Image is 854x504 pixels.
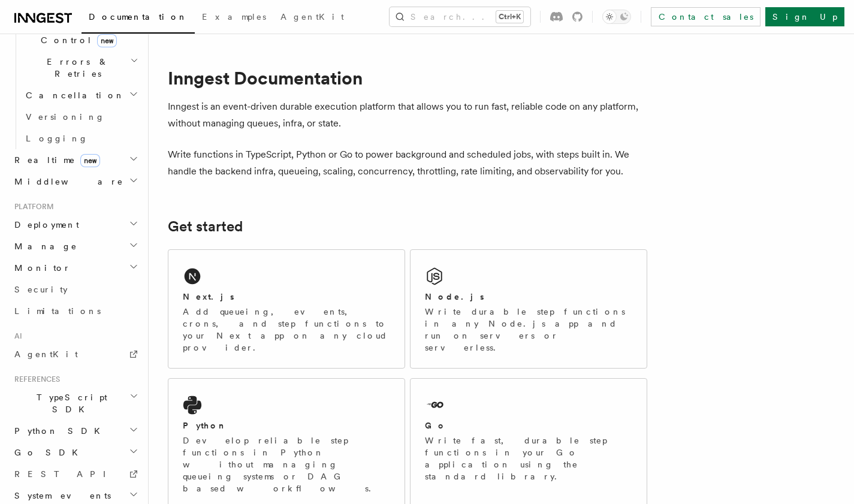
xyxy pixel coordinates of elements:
[10,171,141,192] button: Middleware
[183,420,227,431] h2: Python
[80,154,100,167] span: new
[496,11,523,23] kbd: Ctrl+K
[10,202,54,212] span: Platform
[21,106,141,128] a: Versioning
[10,300,141,322] a: Limitations
[651,7,761,26] a: Contact sales
[21,51,141,84] button: Errors & Retries
[195,4,273,32] a: Examples
[10,375,60,384] span: References
[21,17,141,51] button: Flow Controlnew
[14,285,68,294] span: Security
[425,434,632,482] p: Write fast, durable step functions in your Go application using the standard library.
[97,34,117,47] span: new
[21,84,141,106] button: Cancellation
[10,240,77,252] span: Manage
[425,291,484,303] h2: Node.js
[89,12,188,22] span: Documentation
[10,262,71,274] span: Monitor
[168,98,647,132] p: Inngest is an event-driven durable execution platform that allows you to run fast, reliable code ...
[410,249,647,369] a: Node.jsWrite durable step functions in any Node.js app and run on servers or serverless.
[14,306,101,316] span: Limitations
[10,490,111,502] span: System events
[10,343,141,365] a: AgentKit
[21,22,132,46] span: Flow Control
[425,420,446,431] h2: Go
[10,149,141,171] button: Realtimenew
[602,10,631,24] button: Toggle dark mode
[280,12,344,22] span: AgentKit
[10,420,141,442] button: Python SDK
[390,7,530,26] button: Search...Ctrl+K
[10,391,129,415] span: TypeScript SDK
[168,249,405,369] a: Next.jsAdd queueing, events, crons, and step functions to your Next app on any cloud provider.
[10,442,141,463] button: Go SDK
[765,7,844,26] a: Sign Up
[273,4,351,32] a: AgentKit
[10,331,22,341] span: AI
[26,112,105,122] span: Versioning
[202,12,266,22] span: Examples
[21,128,141,149] a: Logging
[10,425,107,437] span: Python SDK
[82,4,195,34] a: Documentation
[26,134,88,143] span: Logging
[425,306,632,354] p: Write durable step functions in any Node.js app and run on servers or serverless.
[168,218,243,235] a: Get started
[10,219,79,231] span: Deployment
[10,446,85,458] span: Go SDK
[21,56,130,80] span: Errors & Retries
[10,214,141,236] button: Deployment
[183,434,390,494] p: Develop reliable step functions in Python without managing queueing systems or DAG based workflows.
[10,176,123,188] span: Middleware
[168,146,647,180] p: Write functions in TypeScript, Python or Go to power background and scheduled jobs, with steps bu...
[10,463,141,485] a: REST API
[10,257,141,279] button: Monitor
[10,279,141,300] a: Security
[21,89,125,101] span: Cancellation
[14,469,116,479] span: REST API
[168,67,647,89] h1: Inngest Documentation
[10,154,100,166] span: Realtime
[10,387,141,420] button: TypeScript SDK
[183,291,234,303] h2: Next.js
[10,236,141,257] button: Manage
[183,306,390,354] p: Add queueing, events, crons, and step functions to your Next app on any cloud provider.
[14,349,78,359] span: AgentKit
